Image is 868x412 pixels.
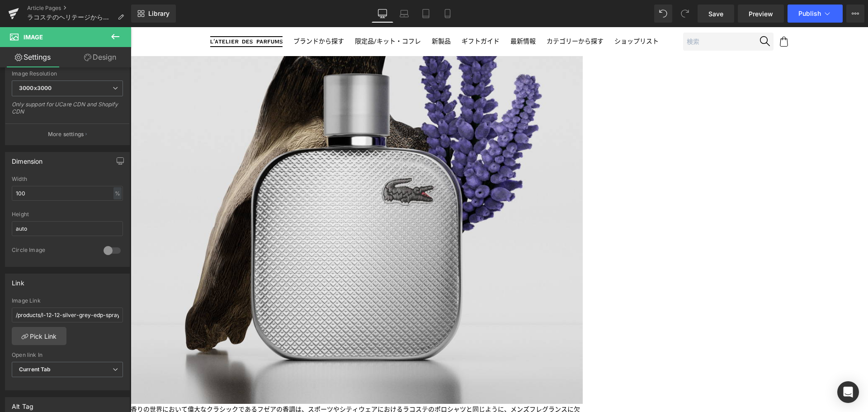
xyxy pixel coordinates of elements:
span: Image [24,33,43,41]
a: Laptop [393,5,415,23]
b: Current Tab [19,366,51,373]
div: Width [12,176,123,182]
div: Link [12,274,24,287]
input: auto [12,221,123,236]
input: https://your-shop.myshopify.com [12,308,123,322]
input: auto [12,186,123,201]
div: Dimension [12,152,43,165]
a: Tablet [415,5,437,23]
span: Library [148,9,170,18]
img: Icon_Search.svg [629,9,639,19]
button: More settings [5,123,129,145]
p: More settings [48,130,84,138]
div: % [113,187,122,199]
div: Only support for UCare CDN and Shopify CDN [12,101,123,121]
div: Open link In [12,352,123,358]
button: Redo [676,5,694,23]
span: Preview [749,9,773,19]
div: Open Intercom Messenger [837,381,859,403]
div: Circle Image [12,246,94,256]
a: Mobile [437,5,458,23]
a: New Library [131,5,176,23]
div: Height [12,211,123,218]
a: 限定品/キット・コフレ [224,7,290,23]
a: Desktop [372,5,393,23]
b: 3000x3000 [19,85,52,91]
a: Pick Link [12,327,66,345]
img: Icon_Cart.svg [648,9,658,19]
button: Publish [788,5,843,23]
a: Preview [738,5,784,23]
a: 新製品 [301,7,320,23]
a: 最新情報 [380,7,405,23]
div: Image Resolution [12,71,123,77]
div: Image Link [12,298,123,304]
div: Alt Tag [12,398,33,410]
span: Publish [798,10,821,17]
a: ショップリスト [484,7,528,23]
img: ラトリエ デ パルファム 公式オンラインストア [80,9,152,20]
a: ブランドから探す [163,7,213,23]
span: ラコステのヘリテージから生まれた新フレグランスデュオ！ [27,14,114,21]
button: More [846,5,864,23]
a: Design [67,47,133,67]
a: ギフトガイド [331,7,369,23]
a: Article Pages [27,5,131,12]
a: カテゴリーから探す [416,7,473,23]
input: 検索 [552,5,643,24]
span: Save [708,9,723,19]
button: Undo [654,5,672,23]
